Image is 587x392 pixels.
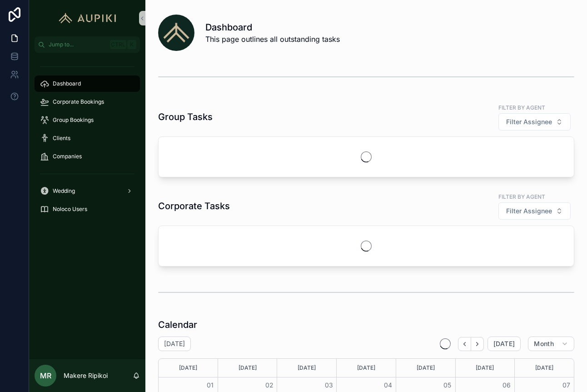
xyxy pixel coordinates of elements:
[35,75,140,92] a: Dashboard
[205,380,216,391] button: 01
[458,337,471,351] button: Back
[506,206,552,216] span: Filter Assignee
[158,111,213,123] h1: Group Tasks
[488,337,521,351] button: [DATE]
[279,359,335,377] div: [DATE]
[164,339,185,348] h2: [DATE]
[55,11,120,25] img: App logo
[498,103,545,111] label: Filter by agent
[35,36,140,53] button: Jump to...CtrlK
[323,380,334,391] button: 03
[53,98,104,106] span: Corporate Bookings
[457,359,513,377] div: [DATE]
[471,337,484,351] button: Next
[53,116,94,124] span: Group Bookings
[53,135,70,142] span: Clients
[534,340,554,348] span: Month
[53,153,82,160] span: Companies
[53,206,87,213] span: Noloco Users
[35,183,140,199] a: Wedding
[158,318,197,331] h1: Calendar
[53,187,75,195] span: Wedding
[53,80,81,87] span: Dashboard
[110,40,126,49] span: Ctrl
[442,380,453,391] button: 05
[35,201,140,217] a: Noloco Users
[498,192,545,201] label: Filter by agent
[338,359,394,377] div: [DATE]
[158,200,230,212] h1: Corporate Tasks
[35,148,140,165] a: Companies
[383,380,393,391] button: 04
[219,359,276,377] div: [DATE]
[128,41,135,48] span: K
[35,94,140,110] a: Corporate Bookings
[264,380,275,391] button: 02
[528,337,574,351] button: Month
[501,380,512,391] button: 06
[498,113,571,131] button: Select Button
[29,53,145,229] div: scrollable content
[205,21,340,34] h1: Dashboard
[49,41,106,48] span: Jump to...
[205,34,340,45] span: This page outlines all outstanding tasks
[35,112,140,128] a: Group Bookings
[506,117,552,126] span: Filter Assignee
[35,130,140,146] a: Clients
[40,370,51,381] span: MR
[498,202,571,220] button: Select Button
[64,371,108,380] p: Makere Ripikoi
[160,359,216,377] div: [DATE]
[561,380,572,391] button: 07
[493,340,515,348] span: [DATE]
[398,359,454,377] div: [DATE]
[516,359,572,377] div: [DATE]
